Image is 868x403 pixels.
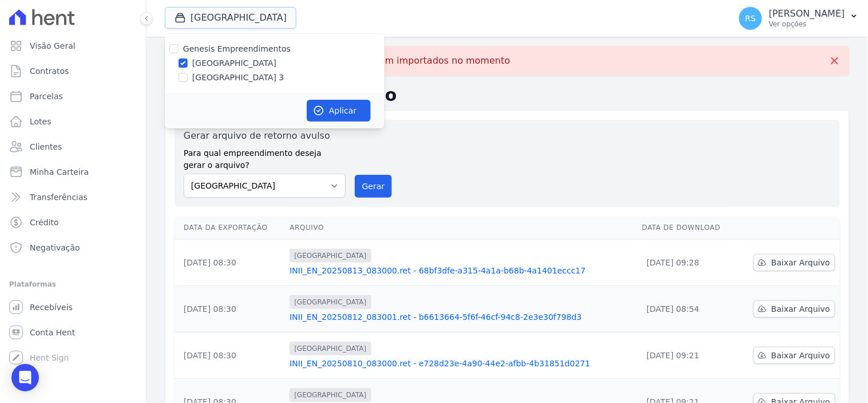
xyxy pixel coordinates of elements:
th: Arquivo [285,216,637,240]
a: Crédito [5,211,141,234]
a: INII_EN_20250810_083000.ret - e728d23e-4a90-44e2-afbb-4b31851d0271 [290,358,633,369]
th: Data da Exportação [175,216,285,240]
button: RS [PERSON_NAME] Ver opções [730,2,868,34]
span: Crédito [30,217,59,228]
label: [GEOGRAPHIC_DATA] 3 [192,72,284,84]
div: Plataformas [9,277,137,291]
span: Contratos [30,65,69,77]
span: Conta Hent [30,327,75,338]
a: Visão Geral [5,34,141,57]
a: Baixar Arquivo [754,300,835,318]
span: [GEOGRAPHIC_DATA] [290,342,371,355]
p: [PERSON_NAME] [769,8,845,19]
span: Lotes [30,116,51,127]
span: Baixar Arquivo [771,350,830,361]
span: RS [746,14,756,22]
span: Baixar Arquivo [771,303,830,315]
a: Lotes [5,110,141,133]
span: Negativação [30,242,80,253]
td: [DATE] 09:21 [637,332,737,379]
label: Genesis Empreendimentos [183,44,291,53]
label: [GEOGRAPHIC_DATA] [192,57,276,69]
td: [DATE] 08:30 [175,240,285,286]
span: Visão Geral [30,40,76,52]
h2: Exportações de Retorno [165,85,850,105]
span: Parcelas [30,91,63,102]
span: Clientes [30,141,62,152]
a: Baixar Arquivo [754,254,835,271]
th: Data de Download [637,216,737,240]
td: [DATE] 08:30 [175,286,285,332]
div: Open Intercom Messenger [11,364,39,392]
a: Transferências [5,186,141,209]
button: Aplicar [307,100,371,122]
a: Contratos [5,60,141,83]
a: Recebíveis [5,296,141,319]
td: [DATE] 08:30 [175,332,285,379]
span: [GEOGRAPHIC_DATA] [290,249,371,263]
a: Negativação [5,236,141,259]
a: Baixar Arquivo [754,347,835,364]
a: INII_EN_20250812_083001.ret - b6613664-5f6f-46cf-94c8-2e3e30f798d3 [290,311,633,323]
label: Para qual empreendimento deseja gerar o arquivo? [184,143,346,171]
a: Parcelas [5,85,141,108]
a: Minha Carteira [5,161,141,183]
span: [GEOGRAPHIC_DATA] [290,388,371,402]
a: Clientes [5,135,141,158]
td: [DATE] 08:54 [637,286,737,332]
td: [DATE] 09:28 [637,240,737,286]
span: Minha Carteira [30,166,89,178]
p: Ver opções [769,19,845,29]
label: Gerar arquivo de retorno avulso [184,129,346,143]
button: [GEOGRAPHIC_DATA] [165,7,296,29]
a: INII_EN_20250813_083000.ret - 68bf3dfe-a315-4a1a-b68b-4a1401eccc17 [290,265,633,276]
span: Baixar Arquivo [771,257,830,268]
button: Gerar [355,175,393,198]
span: Transferências [30,191,88,203]
a: Conta Hent [5,321,141,344]
span: Recebíveis [30,302,73,313]
span: [GEOGRAPHIC_DATA] [290,295,371,309]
